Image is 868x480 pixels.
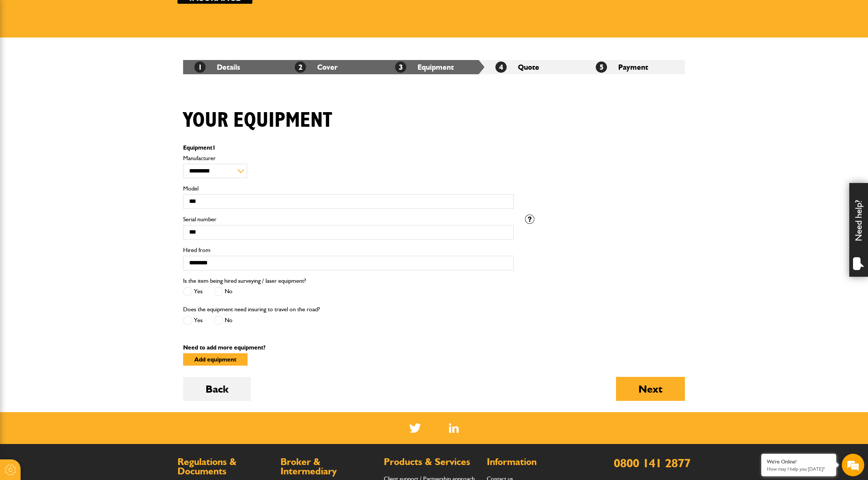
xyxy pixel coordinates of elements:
[183,145,514,151] p: Equipment
[183,108,332,133] h1: Your equipment
[449,423,459,433] a: LinkedIn
[39,42,126,52] div: Chat with us now
[183,155,514,161] label: Manufacturer
[384,60,484,74] li: Equipment
[849,183,868,277] div: Need help?
[495,61,507,73] span: 4
[295,61,306,73] span: 2
[10,114,137,130] input: Enter your phone number
[183,287,203,296] label: Yes
[194,61,206,73] span: 1
[767,466,831,472] p: How may I help you today?
[280,457,376,476] h2: Broker & Intermediary
[10,136,137,225] textarea: Type your message and hit 'Enter'
[10,91,137,108] input: Enter your email address
[177,457,273,476] h2: Regulations & Documents
[767,459,831,465] div: We're Online!
[596,61,607,73] span: 5
[183,345,685,351] p: Need to add more equipment?
[183,353,248,366] button: Add equipment
[194,63,240,72] a: 1Details
[183,306,320,312] label: Does the equipment need insuring to travel on the road?
[102,231,136,241] em: Start Chat
[212,144,216,151] span: 1
[214,287,233,296] label: No
[614,456,691,470] a: 0800 141 2877
[409,423,421,433] img: Twitter
[10,69,137,86] input: Enter your last name
[384,457,479,467] h2: Products & Services
[585,60,685,74] li: Payment
[183,316,203,325] label: Yes
[449,423,459,433] img: Linked In
[183,216,514,222] label: Serial number
[484,60,585,74] li: Quote
[123,4,141,22] div: Minimize live chat window
[487,457,582,467] h2: Information
[295,63,338,72] a: 2Cover
[13,42,31,52] img: d_20077148190_company_1631870298795_20077148190
[616,377,685,401] button: Next
[214,316,233,325] label: No
[183,247,514,253] label: Hired from
[395,61,406,73] span: 3
[183,377,251,401] button: Back
[183,186,514,192] label: Model
[183,278,306,284] label: Is the item being hired surveying / laser equipment?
